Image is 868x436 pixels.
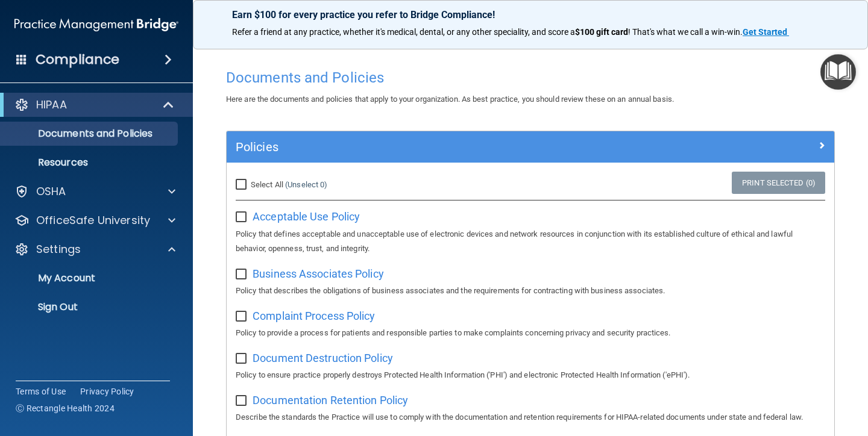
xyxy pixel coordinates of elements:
[226,70,835,86] h4: Documents and Policies
[8,128,172,140] p: Documents and Policies
[14,98,175,112] a: HIPAA
[36,184,66,199] p: OSHA
[743,27,787,37] strong: Get Started
[236,180,250,190] input: Select All (Unselect 0)
[253,394,408,406] span: Documentation Retention Policy
[732,172,825,194] a: Print Selected (0)
[285,180,327,189] a: (Unselect 0)
[226,95,674,104] span: Here are the documents and policies that apply to your organization. As best practice, you should...
[236,227,825,256] p: Policy that defines acceptable and unacceptable use of electronic devices and network resources i...
[14,13,178,37] img: PMB logo
[232,9,829,20] p: Earn $100 for every practice you refer to Bridge Compliance!
[14,213,175,228] a: OfficeSafe University
[575,27,628,37] strong: $100 gift card
[251,180,283,189] span: Select All
[14,184,175,199] a: OSHA
[236,410,825,425] p: Describe the standards the Practice will use to comply with the documentation and retention requi...
[236,326,825,340] p: Policy to provide a process for patients and responsible parties to make complaints concerning pr...
[36,98,67,112] p: HIPAA
[8,157,172,169] p: Resources
[253,352,393,364] span: Document Destruction Policy
[36,213,150,228] p: OfficeSafe University
[236,368,825,382] p: Policy to ensure practice properly destroys Protected Health Information ('PHI') and electronic P...
[232,27,575,37] span: Refer a friend at any practice, whether it's medical, dental, or any other speciality, and score a
[14,242,175,257] a: Settings
[236,284,825,298] p: Policy that describes the obligations of business associates and the requirements for contracting...
[628,27,743,37] span: ! That's what we call a win-win.
[820,54,856,90] button: Open Resource Center
[743,27,789,37] a: Get Started
[236,140,673,154] h5: Policies
[8,301,172,313] p: Sign Out
[36,51,119,68] h4: Compliance
[253,310,375,322] span: Complaint Process Policy
[236,137,825,157] a: Policies
[16,385,66,397] a: Terms of Use
[8,272,172,284] p: My Account
[36,242,81,257] p: Settings
[80,385,134,397] a: Privacy Policy
[253,267,384,280] span: Business Associates Policy
[253,210,360,223] span: Acceptable Use Policy
[16,402,115,414] span: Ⓒ Rectangle Health 2024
